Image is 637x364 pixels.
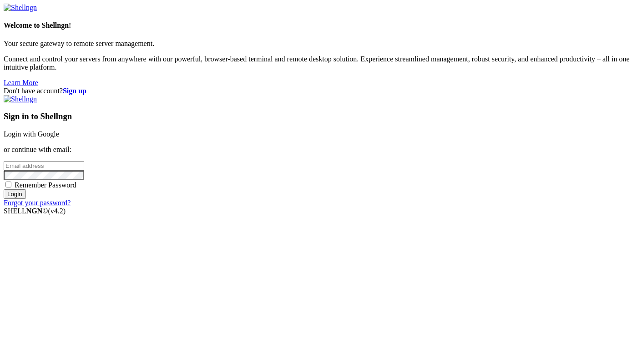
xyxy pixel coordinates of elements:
[48,207,66,215] span: 4.2.0
[4,55,633,71] p: Connect and control your servers from anywhere with our powerful, browser-based terminal and remo...
[4,87,633,95] div: Don't have account?
[4,161,84,171] input: Email address
[4,146,633,154] p: or continue with email:
[5,182,11,187] input: Remember Password
[4,189,26,199] input: Login
[4,199,71,207] a: Forgot your password?
[4,95,37,103] img: Shellngn
[4,4,37,12] img: Shellngn
[63,87,86,95] a: Sign up
[4,21,633,30] h4: Welcome to Shellngn!
[26,207,43,215] b: NGN
[4,207,66,215] span: SHELL ©
[4,40,633,48] p: Your secure gateway to remote server management.
[4,79,38,86] a: Learn More
[4,130,59,138] a: Login with Google
[4,111,633,121] h3: Sign in to Shellngn
[15,181,76,189] span: Remember Password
